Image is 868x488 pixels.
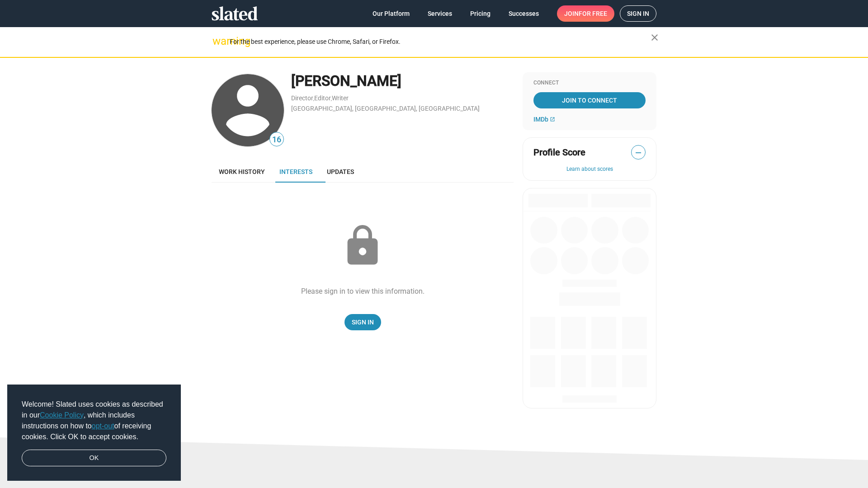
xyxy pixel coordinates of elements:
[331,96,332,101] span: ,
[627,6,649,21] span: Sign in
[557,5,614,22] a: Joinfor free
[470,5,491,22] span: Pricing
[533,116,548,123] span: IMDb
[291,71,514,91] div: [PERSON_NAME]
[22,450,166,467] a: dismiss cookie message
[301,286,425,296] div: Please sign in to view this information.
[320,161,361,183] a: Updates
[564,5,607,22] span: Join
[291,105,480,112] a: [GEOGRAPHIC_DATA], [GEOGRAPHIC_DATA], [GEOGRAPHIC_DATA]
[313,96,314,101] span: ,
[533,80,646,87] div: Connect
[212,161,272,183] a: Work history
[373,5,410,22] span: Our Platform
[428,5,452,22] span: Services
[327,168,354,175] span: Updates
[22,399,166,442] span: Welcome! Slated uses cookies as described in our , which includes instructions on how to of recei...
[230,36,651,48] div: For the best experience, please use Chrome, Safari, or Firefox.
[365,5,417,22] a: Our Platform
[212,36,223,47] mat-icon: warning
[579,5,607,22] span: for free
[272,161,320,183] a: Interests
[533,116,555,123] a: IMDb
[344,314,381,330] a: Sign In
[509,5,539,22] span: Successes
[533,166,646,173] button: Learn about scores
[649,32,660,43] mat-icon: close
[291,94,313,102] a: Director
[620,5,656,22] a: Sign in
[279,168,312,175] span: Interests
[40,411,84,419] a: Cookie Policy
[533,92,646,108] a: Join To Connect
[463,5,498,22] a: Pricing
[632,147,645,159] span: —
[535,92,644,108] span: Join To Connect
[219,168,265,175] span: Work history
[352,314,374,330] span: Sign In
[550,117,555,122] mat-icon: open_in_new
[332,94,349,102] a: Writer
[7,385,181,481] div: cookieconsent
[340,223,385,268] mat-icon: lock
[420,5,459,22] a: Services
[501,5,546,22] a: Successes
[314,94,331,102] a: Editor
[270,134,283,146] span: 16
[533,146,585,159] span: Profile Score
[92,422,114,430] a: opt-out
